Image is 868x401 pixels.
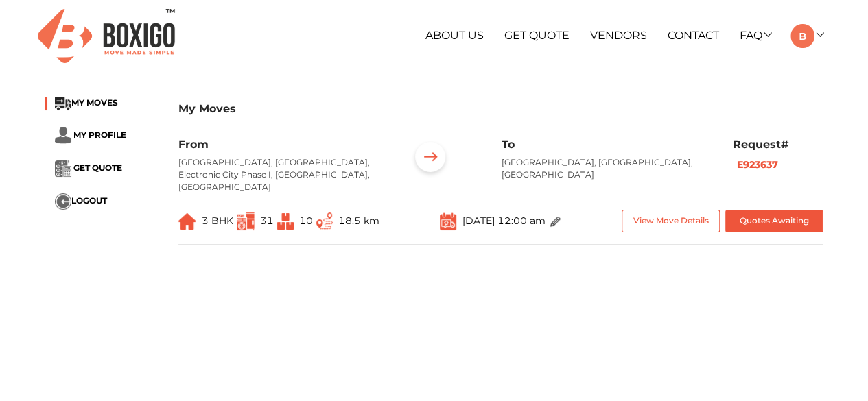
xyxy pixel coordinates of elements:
span: 3 BHK [202,215,233,227]
a: ... GET QUOTE [55,163,122,173]
button: View Move Details [622,210,720,232]
span: [DATE] 12:00 am [462,215,545,227]
a: Get Quote [504,29,570,42]
img: Boxigo [38,9,175,63]
span: 31 [260,215,274,227]
p: [GEOGRAPHIC_DATA], [GEOGRAPHIC_DATA], Electronic City Phase I, [GEOGRAPHIC_DATA], [GEOGRAPHIC_DATA] [178,156,389,193]
img: ... [440,212,456,230]
img: ... [316,212,333,230]
a: ...MY MOVES [55,98,118,108]
h3: My Moves [178,102,823,115]
span: LOGOUT [71,196,107,206]
img: ... [178,213,196,230]
a: FAQ [739,29,770,42]
img: ... [55,160,71,177]
img: ... [277,213,294,230]
button: ...LOGOUT [55,193,107,210]
img: ... [55,193,71,210]
img: ... [55,127,71,144]
span: MY MOVES [71,98,118,108]
h6: To [502,138,712,151]
button: E923637 [733,157,782,173]
a: About Us [425,29,484,42]
p: [GEOGRAPHIC_DATA], [GEOGRAPHIC_DATA], [GEOGRAPHIC_DATA] [502,156,712,181]
img: ... [409,138,451,180]
b: E923637 [737,158,778,171]
span: GET QUOTE [73,163,122,173]
span: 18.5 km [338,215,379,227]
button: Quotes Awaiting [725,210,823,232]
img: ... [237,212,255,230]
a: Vendors [590,29,647,42]
h6: From [178,138,389,151]
img: ... [55,97,71,110]
img: ... [550,217,561,227]
h6: Request# [733,138,823,151]
a: ... MY PROFILE [55,130,126,140]
a: Contact [668,29,719,42]
span: 10 [299,215,313,227]
span: MY PROFILE [73,130,126,140]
